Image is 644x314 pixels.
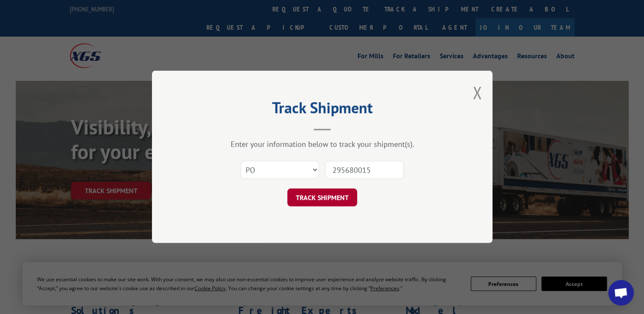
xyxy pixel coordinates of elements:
div: Open chat [608,280,634,305]
button: Close modal [472,81,482,104]
input: Number(s) [325,161,404,179]
div: Enter your information below to track your shipment(s). [195,140,450,149]
button: TRACK SHIPMENT [287,189,357,207]
h2: Track Shipment [195,102,450,118]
